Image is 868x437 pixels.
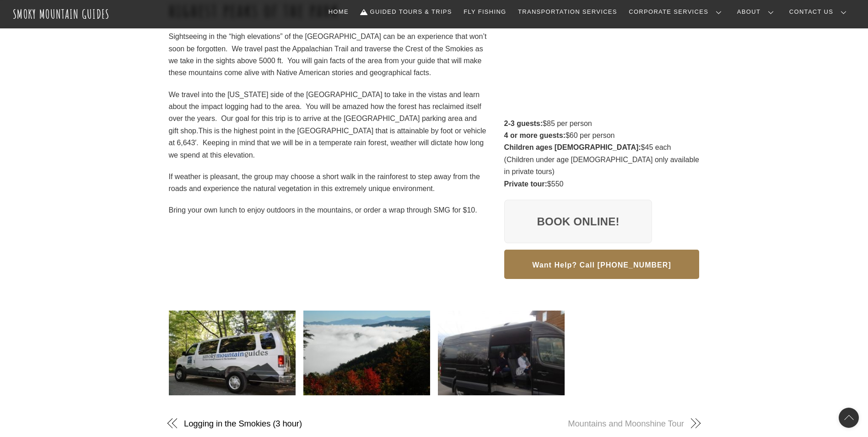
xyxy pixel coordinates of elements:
[450,418,684,430] a: Mountains and Moonshine Tour
[504,180,547,188] strong: Private tour:
[504,143,641,151] strong: Children ages [DEMOGRAPHIC_DATA]:
[504,250,700,279] button: Want Help? Call [PHONE_NUMBER]
[625,2,729,22] a: Corporate Services
[438,311,565,395] img: IMG_2407
[504,118,700,190] p: $85 per person $60 per person $45 each (Children under age [DEMOGRAPHIC_DATA] only available in p...
[169,127,486,159] span: This is the highest point in the [GEOGRAPHIC_DATA] that is attainable by foot or vehicle at 6,643...
[786,2,854,22] a: Contact Us
[504,120,543,127] strong: 2-3 guests:
[303,311,430,395] img: 2013-10-29+21.28.52
[169,204,487,216] p: Bring your own lunch to enjoy outdoors in the mountains, or order a wrap through SMG for $10.
[504,261,700,269] a: Want Help? Call [PHONE_NUMBER]
[325,2,352,22] a: Home
[733,2,781,22] a: About
[169,311,296,395] img: SMG+Van
[169,31,487,79] p: Sightseeing in the “high elevations” of the [GEOGRAPHIC_DATA] can be an experience that won’t soo...
[504,131,566,139] strong: 4 or more guests:
[184,418,418,430] a: Logging in the Smokies (3 hour)
[169,173,480,192] span: If weather is pleasant, the group may choose a short walk in the rainforest to step away from the...
[460,2,510,22] a: Fly Fishing
[169,89,487,161] p: We travel into the [US_STATE] side of the [GEOGRAPHIC_DATA] to take in the vistas and learn about...
[514,2,620,22] a: Transportation Services
[504,200,652,244] a: Book Online!
[357,2,456,22] a: Guided Tours & Trips
[13,6,110,22] a: Smoky Mountain Guides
